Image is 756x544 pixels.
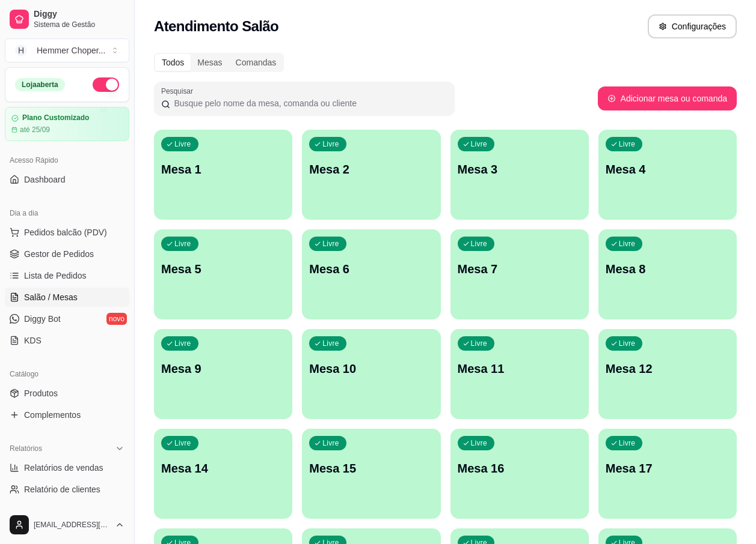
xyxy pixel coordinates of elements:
button: Select a team [5,38,129,62]
button: LivreMesa 6 [302,229,440,319]
p: Livre [619,139,636,149]
button: Adicionar mesa ou comanda [598,86,737,110]
label: Pesquisar [161,86,197,96]
p: Mesa 8 [606,261,730,277]
button: LivreMesa 8 [598,229,737,319]
div: Acesso Rápido [5,151,129,170]
a: Relatório de mesas [5,501,129,521]
span: Relatórios [10,444,42,453]
p: Mesa 10 [309,360,433,377]
p: Mesa 4 [606,161,730,178]
button: LivreMesa 5 [154,229,292,319]
a: Relatórios de vendas [5,458,129,477]
button: LivreMesa 4 [598,130,737,220]
button: Pedidos balcão (PDV) [5,223,129,242]
span: Diggy Bot [24,313,61,325]
span: Diggy [34,9,124,20]
input: Pesquisar [170,97,447,109]
p: Livre [174,239,191,249]
span: Produtos [24,387,58,399]
span: [EMAIL_ADDRESS][DOMAIN_NAME] [34,520,110,530]
p: Mesa 6 [309,261,433,277]
p: Mesa 14 [161,460,285,477]
div: Dia a dia [5,204,129,223]
span: Gestor de Pedidos [24,248,94,260]
span: KDS [24,334,41,346]
button: LivreMesa 17 [598,429,737,519]
button: LivreMesa 7 [450,229,589,319]
button: LivreMesa 12 [598,329,737,419]
p: Livre [471,139,488,149]
button: LivreMesa 9 [154,329,292,419]
p: Livre [322,438,339,448]
span: Pedidos balcão (PDV) [24,226,107,238]
article: até 25/09 [20,125,50,134]
button: LivreMesa 16 [450,429,589,519]
p: Livre [471,239,488,249]
p: Livre [619,339,636,348]
a: Diggy Botnovo [5,309,129,328]
p: Mesa 12 [606,360,730,377]
h2: Atendimento Salão [154,17,278,36]
span: Sistema de Gestão [34,20,124,29]
a: Produtos [5,384,129,403]
span: Relatório de mesas [24,505,97,517]
p: Livre [174,438,191,448]
p: Mesa 15 [309,460,433,477]
a: KDS [5,331,129,350]
button: LivreMesa 3 [450,130,589,220]
button: LivreMesa 1 [154,130,292,220]
button: [EMAIL_ADDRESS][DOMAIN_NAME] [5,510,129,539]
a: Dashboard [5,170,129,189]
button: LivreMesa 14 [154,429,292,519]
span: H [15,44,27,56]
button: LivreMesa 15 [302,429,440,519]
div: Todos [155,54,191,71]
button: Configurações [648,14,737,38]
p: Livre [619,239,636,249]
span: Dashboard [24,174,66,186]
a: Salão / Mesas [5,288,129,307]
p: Mesa 3 [458,161,582,178]
p: Livre [174,139,191,149]
p: Livre [322,139,339,149]
button: Alterar Status [93,77,119,92]
p: Mesa 1 [161,161,285,178]
button: LivreMesa 11 [450,329,589,419]
div: Loja aberta [15,78,65,91]
span: Relatório de clientes [24,483,100,495]
p: Mesa 9 [161,360,285,377]
div: Comandas [229,54,283,71]
p: Livre [471,339,488,348]
a: Relatório de clientes [5,480,129,499]
a: Complementos [5,405,129,425]
p: Livre [322,339,339,348]
div: Hemmer Choper ... [37,44,105,56]
button: LivreMesa 2 [302,130,440,220]
a: Plano Customizadoaté 25/09 [5,107,129,141]
a: Lista de Pedidos [5,266,129,285]
div: Mesas [191,54,229,71]
p: Mesa 11 [458,360,582,377]
p: Livre [322,239,339,249]
p: Mesa 16 [458,460,582,477]
a: DiggySistema de Gestão [5,5,129,34]
p: Mesa 17 [606,460,730,477]
p: Livre [471,438,488,448]
p: Livre [619,438,636,448]
span: Complementos [24,409,81,421]
span: Salão / Mesas [24,291,78,303]
p: Mesa 2 [309,161,433,178]
p: Livre [174,339,191,348]
p: Mesa 5 [161,261,285,277]
span: Lista de Pedidos [24,270,87,282]
span: Relatórios de vendas [24,462,103,474]
button: LivreMesa 10 [302,329,440,419]
p: Mesa 7 [458,261,582,277]
article: Plano Customizado [22,113,89,122]
a: Gestor de Pedidos [5,244,129,264]
div: Catálogo [5,364,129,384]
